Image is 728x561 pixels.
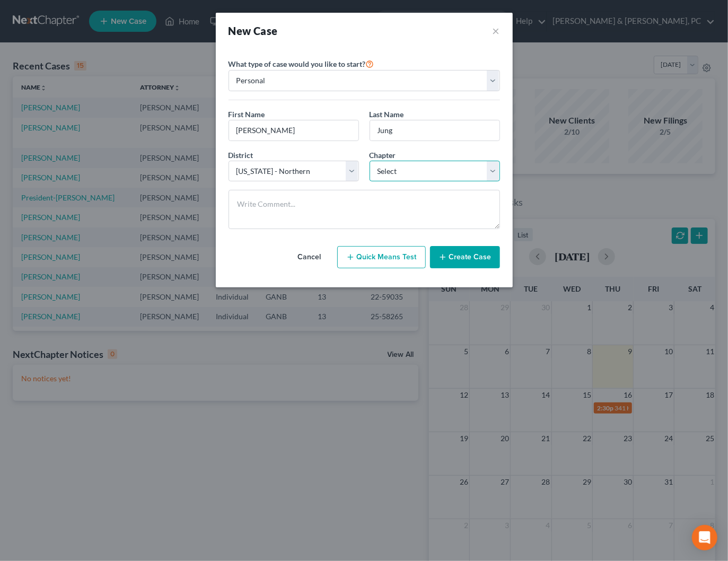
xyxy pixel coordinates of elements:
span: Chapter [370,151,396,160]
input: Enter Last Name [370,120,499,141]
span: District [229,151,253,160]
div: Open Intercom Messenger [692,525,717,550]
button: Create Case [430,246,500,268]
span: Last Name [370,110,404,119]
strong: New Case [229,24,278,37]
span: First Name [229,110,265,119]
label: What type of case would you like to start? [229,57,374,70]
button: Cancel [286,247,333,268]
input: Enter First Name [229,120,358,141]
button: × [493,23,500,38]
button: Quick Means Test [337,246,426,268]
